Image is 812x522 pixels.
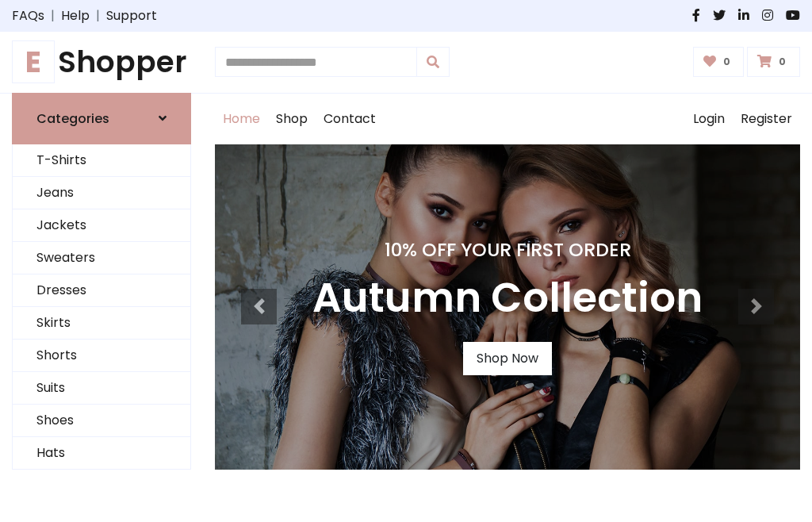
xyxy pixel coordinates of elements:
a: 0 [693,47,745,77]
a: FAQs [12,6,44,25]
h3: Autumn Collection [312,274,703,323]
a: Help [61,6,90,25]
a: Shorts [13,340,190,372]
a: Support [106,6,157,25]
span: | [44,6,61,25]
a: Contact [316,94,384,144]
h1: Shopper [12,44,191,80]
a: Home [215,94,268,144]
h6: Categories [36,111,109,126]
a: Sweaters [13,242,190,274]
a: Login [685,94,733,144]
a: Shop Now [463,342,552,375]
a: Register [733,94,800,144]
span: 0 [719,55,734,69]
a: Dresses [13,274,190,307]
a: Categories [12,93,191,144]
a: T-Shirts [13,144,190,177]
h4: 10% Off Your First Order [312,239,703,261]
a: Shop [268,94,316,144]
a: Jeans [13,177,190,209]
a: 0 [747,47,800,77]
a: Shoes [13,405,190,437]
a: Jackets [13,209,190,242]
span: | [90,6,106,25]
a: EShopper [12,44,191,80]
span: 0 [775,55,790,69]
a: Hats [13,437,190,470]
a: Suits [13,372,190,405]
span: E [12,40,55,83]
a: Skirts [13,307,190,340]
